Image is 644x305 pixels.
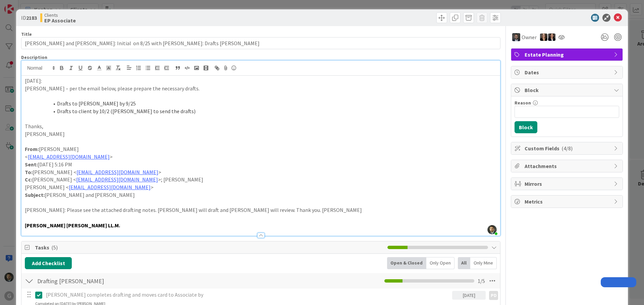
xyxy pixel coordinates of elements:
[525,180,610,188] span: Mirrors
[540,33,547,41] img: MW
[25,176,497,183] p: [PERSON_NAME] < >; [PERSON_NAME]
[21,31,32,37] label: Title
[21,37,500,49] input: type card name here...
[21,14,37,22] span: ID
[25,169,33,175] strong: To:
[26,14,37,21] b: 2183
[515,121,537,133] button: Block
[525,198,610,206] span: Metrics
[25,146,39,152] strong: From:
[25,130,497,138] p: [PERSON_NAME]
[21,54,47,60] span: Description
[33,100,497,107] li: Drafts to [PERSON_NAME] by 9/25
[25,192,45,198] strong: Subject:
[25,153,497,161] p: < >
[28,153,110,160] a: [EMAIL_ADDRESS][DOMAIN_NAME]
[25,168,497,176] p: [PERSON_NAME] < >
[44,18,76,23] b: EP Associate
[25,145,497,153] p: [PERSON_NAME]
[35,275,186,287] input: Add Checklist...
[33,107,497,115] li: Drafts to client by 10/2 ([PERSON_NAME] to send the drafts)
[25,161,38,168] strong: Sent:
[25,77,497,85] p: [DATE]:
[525,86,610,94] span: Block
[51,244,58,251] span: ( 5 )
[46,291,449,299] p: [PERSON_NAME] completes drafting and moves card to Associate by
[25,191,497,199] p: [PERSON_NAME] and [PERSON_NAME]
[561,145,573,152] span: ( 4/8 )
[35,243,384,251] span: Tasks
[76,169,158,175] a: [EMAIL_ADDRESS][DOMAIN_NAME]
[426,257,454,269] div: Only Open
[44,12,76,18] span: Clients
[69,184,151,190] a: [EMAIL_ADDRESS][DOMAIN_NAME]
[25,206,497,214] p: [PERSON_NAME]: Please see the attached drafting notes. [PERSON_NAME] will draft and [PERSON_NAME]...
[489,291,498,300] div: PD
[525,68,610,76] span: Dates
[25,183,497,191] p: [PERSON_NAME] < >
[487,225,497,234] img: 8BZLk7E8pfiq8jCgjIaptuiIy3kiCTah.png
[515,100,531,106] label: Reason
[25,85,497,92] p: [PERSON_NAME] – per the email below, please prepare the necessary drafts.
[76,176,158,183] a: [EMAIL_ADDRESS][DOMAIN_NAME]
[25,161,497,168] p: [DATE] 5:16 PM
[25,176,32,183] strong: Cc:
[25,222,120,229] strong: [PERSON_NAME] [PERSON_NAME] LL.M.
[512,33,520,41] img: JW
[525,162,610,170] span: Attachments
[548,33,555,41] img: AM
[470,257,497,269] div: Only Mine
[387,257,426,269] div: Open & Closed
[25,257,72,269] button: Add Checklist
[525,51,610,59] span: Estate Planning
[478,277,485,285] span: 1 / 5
[458,257,470,269] div: All
[452,291,486,300] div: [DATE]
[525,144,610,152] span: Custom Fields
[25,123,497,130] p: Thanks,
[522,33,537,41] span: Owner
